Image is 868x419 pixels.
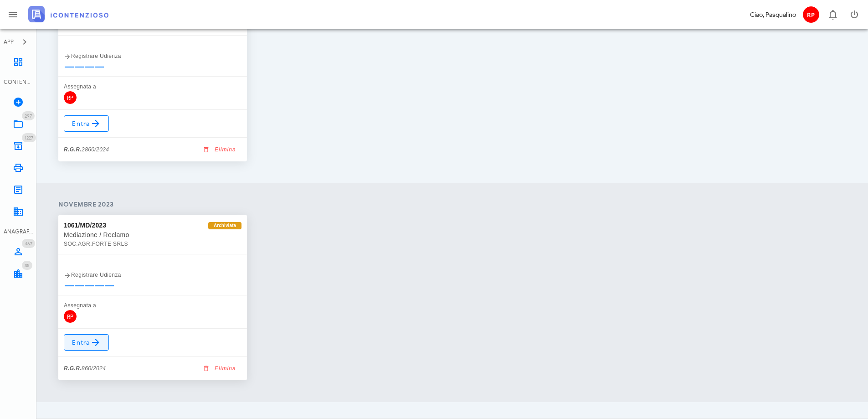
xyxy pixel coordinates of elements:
strong: R.G.R. [64,365,82,372]
button: Elimina [198,362,241,375]
button: RP [800,4,822,26]
div: 1061/MD/2023 [64,220,106,230]
div: Registrare Udienza [64,270,241,279]
span: 35 [25,263,30,269]
span: Distintivo [22,111,35,120]
img: logo-text-2x.png [28,6,108,22]
div: Ciao, Pasqualino [750,10,796,20]
span: Distintivo [22,133,36,142]
span: 297 [25,113,32,119]
button: Elimina [198,143,241,156]
span: RP [803,6,819,23]
span: 467 [25,241,32,247]
a: Entra [64,334,109,351]
span: Elimina [204,145,236,154]
span: Elimina [204,364,236,372]
span: Entra [72,118,101,129]
strong: R.G.R. [64,146,82,153]
h4: novembre 2023 [58,200,846,209]
a: Entra [64,115,109,132]
div: Mediazione / Reclamo [64,230,241,239]
span: Archiviata [214,222,236,229]
span: Entra [72,337,101,348]
span: 1227 [25,135,33,141]
button: Distintivo [822,4,843,26]
div: 2860/2024 [64,145,109,154]
div: Assegnata a [64,82,241,91]
div: Registrare Udienza [64,52,241,61]
span: Distintivo [22,261,32,270]
span: Distintivo [22,239,35,248]
div: CONTENZIOSO [4,78,33,86]
div: 860/2024 [64,364,106,373]
div: ANAGRAFICA [4,228,33,236]
div: Assegnata a [64,301,241,310]
span: RP [64,310,77,323]
div: SOC.AGR.FORTE SRLS [64,239,241,248]
span: RP [64,91,77,104]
